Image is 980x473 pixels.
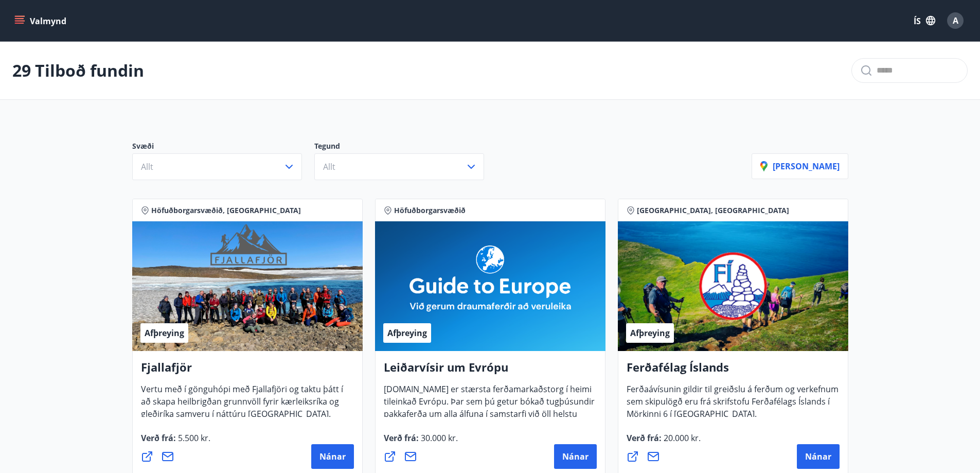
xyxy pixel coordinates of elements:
font: A [953,15,958,26]
font: : [659,432,662,444]
font: Vertu með í gönguhópi með Fjallafjöri og taktu þátt í að skapa heilbrigðan grunnvöll fyrir kærlei... [141,383,343,419]
font: ÍS [914,15,921,27]
font: Afþreying [387,327,427,339]
font: Leiðarvísir um Evrópu [384,359,508,375]
button: [PERSON_NAME] [752,153,848,179]
font: Afþreying [145,327,184,339]
font: Afþreying [630,327,670,339]
button: Nánar [554,444,597,469]
button: Allt [314,153,484,180]
font: Allt [323,161,335,172]
font: Nánar [319,451,346,462]
font: [GEOGRAPHIC_DATA], [GEOGRAPHIC_DATA] [637,205,789,215]
font: Nánar [805,451,831,462]
button: Nánar [311,444,354,469]
font: Svæði [132,141,154,151]
font: [DOMAIN_NAME] er stærsta ferðamarkaðstorg í heimi tileinkað Evrópu. Þar sem þú getur bókað tugþús... [384,383,595,444]
font: Verð frá [141,432,173,444]
font: Ferðaávísunin gildir til greiðslu á ferðum og verkefnum sem skipulögð eru frá skrifstofu Ferðafél... [627,383,839,419]
font: Allt [141,161,153,172]
font: : [173,432,176,444]
button: matseðill [12,11,70,30]
font: Höfuðborgarsvæðið, [GEOGRAPHIC_DATA] [151,205,301,215]
font: 20.000 kr. [664,432,701,444]
font: 5.500 kr. [178,432,210,444]
button: ÍS [908,11,941,30]
font: 29 Tilboð fundin [12,59,144,81]
font: Verð frá [384,432,416,444]
font: Fjallafjör [141,359,192,375]
font: [PERSON_NAME] [773,161,840,172]
button: Nánar [797,444,840,469]
font: Valmynd [30,15,66,27]
font: Tegund [314,141,340,151]
font: Nánar [562,451,589,462]
font: Ferðafélag Íslands [627,359,729,375]
font: Verð frá [627,432,659,444]
button: A [943,8,968,33]
font: : [416,432,419,444]
button: Allt [132,153,302,180]
font: Höfuðborgarsvæðið [394,205,466,215]
font: 30.000 kr. [421,432,458,444]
